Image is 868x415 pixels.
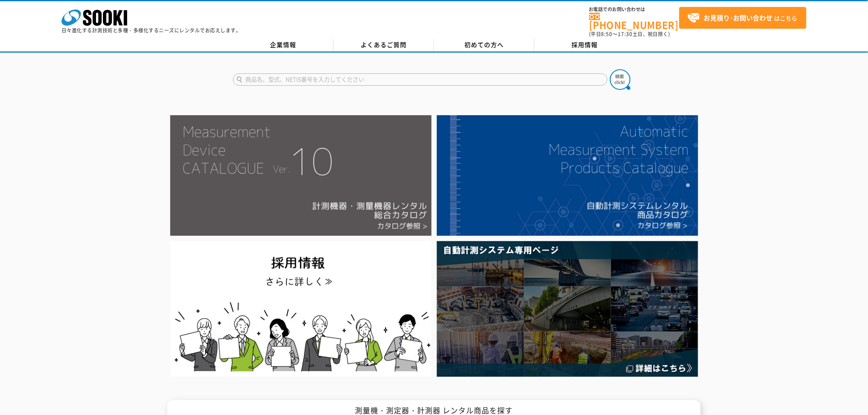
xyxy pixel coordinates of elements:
[233,73,608,86] input: 商品名、型式、NETIS番号を入力してください
[688,12,797,24] span: はこちら
[679,7,806,29] a: お見積り･お問い合わせはこちら
[589,7,679,12] span: お電話でのお問い合わせは
[437,241,698,377] img: 自動計測システム専用ページ
[601,30,613,38] span: 8:50
[170,241,432,377] img: SOOKI recruit
[704,13,773,23] strong: お見積り･お問い合わせ
[589,13,679,30] a: [PHONE_NUMBER]
[610,69,630,90] img: btn_search.png
[170,115,432,236] img: Catalog Ver10
[233,39,333,51] a: 企業情報
[434,39,535,51] a: 初めての方へ
[589,30,670,38] span: (平日 ～ 土日、祝日除く)
[618,30,633,38] span: 17:30
[535,39,635,51] a: 採用情報
[62,28,241,33] p: 日々進化する計測技術と多種・多様化するニーズにレンタルでお応えします。
[437,115,698,236] img: 自動計測システムカタログ
[333,39,434,51] a: よくあるご質問
[465,40,504,49] span: 初めての方へ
